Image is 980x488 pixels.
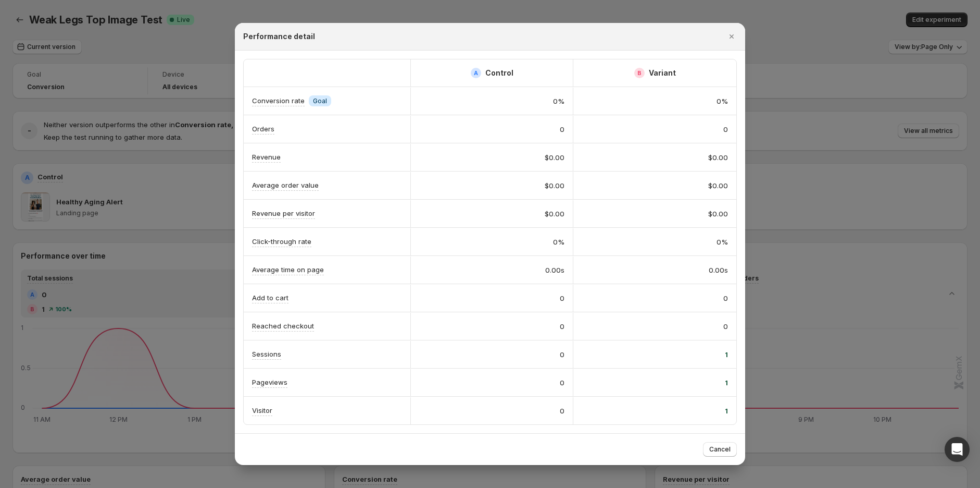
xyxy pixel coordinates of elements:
[545,152,564,163] span: $0.00
[649,68,676,78] h2: Variant
[725,377,728,388] span: 1
[945,437,970,462] div: Open Intercom Messenger
[252,180,319,190] p: Average order value
[723,321,728,332] span: 0
[252,95,305,106] p: Conversion rate
[637,70,642,76] h2: B
[553,96,564,106] span: 0%
[252,236,311,247] p: Click-through rate
[717,96,728,106] span: 0%
[725,406,728,416] span: 1
[723,124,728,135] span: 0
[252,321,314,331] p: Reached checkout
[560,406,564,416] span: 0
[560,377,564,388] span: 0
[474,70,478,76] h2: A
[703,442,737,457] button: Cancel
[252,292,288,303] p: Add to cart
[545,180,564,191] span: $0.00
[313,97,327,105] span: Goal
[724,29,739,44] button: Close
[560,349,564,360] span: 0
[725,349,728,360] span: 1
[252,264,324,275] p: Average time on page
[485,68,513,78] h2: Control
[252,152,281,162] p: Revenue
[252,208,315,218] p: Revenue per visitor
[709,265,728,275] span: 0.00s
[560,321,564,332] span: 0
[243,31,315,42] h2: Performance detail
[560,293,564,303] span: 0
[708,209,728,219] span: $0.00
[545,265,564,275] span: 0.00s
[252,377,287,387] p: Pageviews
[708,152,728,163] span: $0.00
[252,349,281,359] p: Sessions
[545,209,564,219] span: $0.00
[717,237,728,247] span: 0%
[252,405,272,416] p: Visitor
[723,293,728,303] span: 0
[708,180,728,191] span: $0.00
[553,237,564,247] span: 0%
[252,124,274,134] p: Orders
[709,445,731,454] span: Cancel
[560,124,564,135] span: 0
